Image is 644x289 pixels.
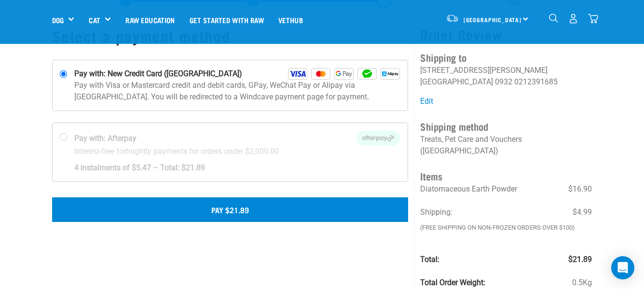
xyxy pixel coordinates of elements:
span: $16.90 [568,183,592,195]
a: Cat [89,14,100,26]
strong: Pay with: New Credit Card ([GEOGRAPHIC_DATA]) [74,68,242,80]
a: Edit [420,96,433,106]
img: Visa [288,68,307,80]
div: Open Intercom Messenger [611,256,634,279]
h4: Items [420,168,592,183]
em: (Free Shipping on Non-Frozen orders over $100) [420,223,628,233]
a: Get started with Raw [182,0,271,39]
span: 0.5Kg [572,277,592,289]
li: [GEOGRAPHIC_DATA] 0932 [420,77,512,86]
img: GPay [334,68,354,80]
span: [GEOGRAPHIC_DATA] [464,18,522,21]
img: user.png [568,14,578,24]
strong: Total Order Weight: [420,278,485,287]
button: Pay $21.89 [52,197,409,221]
img: van-moving.png [446,14,459,23]
li: 0212391685 [514,77,558,86]
h4: Shipping method [420,119,592,134]
strong: Total: [420,255,439,264]
span: Shipping: [420,207,452,217]
a: Raw Education [118,0,182,39]
span: $4.99 [573,206,592,218]
img: Alipay [381,68,400,80]
li: [STREET_ADDRESS][PERSON_NAME] [420,66,548,75]
input: Pay with: New Credit Card ([GEOGRAPHIC_DATA]) Visa Mastercard GPay WeChat Alipay Pay with Visa or... [59,70,67,78]
a: Dog [52,14,64,26]
span: $21.89 [568,254,592,265]
p: Treats, Pet Care and Vouchers ([GEOGRAPHIC_DATA]) [420,134,592,157]
p: Pay with Visa or Mastercard credit and debit cards, GPay, WeChat Pay or Alipay via [GEOGRAPHIC_DA... [74,80,400,103]
img: Mastercard [311,68,330,80]
img: home-icon@2x.png [588,14,598,24]
a: Vethub [271,0,310,39]
span: Diatomaceous Earth Powder [420,184,517,193]
h4: Shipping to [420,50,592,65]
img: WeChat [357,68,377,80]
img: home-icon-1@2x.png [549,14,558,23]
